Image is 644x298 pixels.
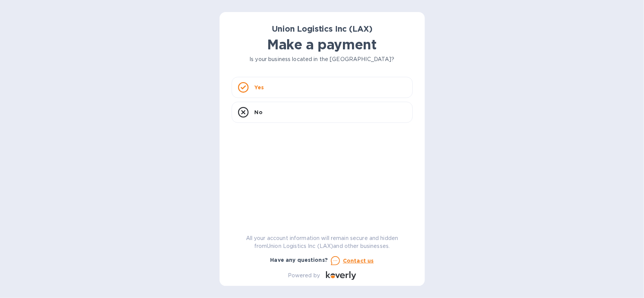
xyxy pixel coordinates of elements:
b: Union Logistics Inc (LAX) [272,24,373,34]
h1: Make a payment [232,37,413,52]
p: Is your business located in the [GEOGRAPHIC_DATA]? [232,55,413,63]
b: Have any questions? [271,257,328,263]
p: No [255,109,263,116]
p: Yes [255,84,264,91]
u: Contact us [343,258,374,264]
p: Powered by [288,272,320,280]
p: All your account information will remain secure and hidden from Union Logistics Inc (LAX) and oth... [232,234,413,250]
